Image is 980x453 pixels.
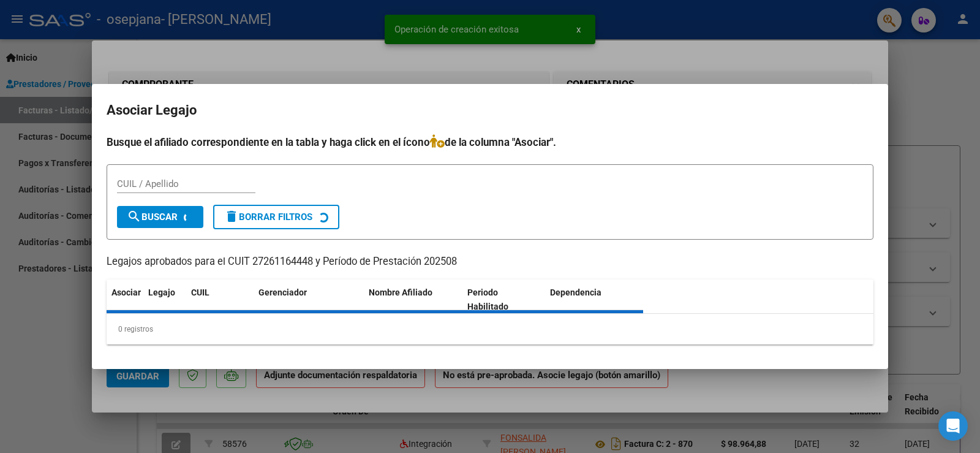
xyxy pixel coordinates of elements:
datatable-header-cell: CUIL [186,280,254,320]
datatable-header-cell: Dependencia [545,280,644,320]
span: Periodo Habilitado [467,287,508,311]
p: Legajos aprobados para el CUIT 27261164448 y Período de Prestación 202508 [107,254,873,270]
mat-icon: delete [224,209,239,224]
div: 0 registros [107,314,873,345]
button: Borrar Filtros [213,205,339,229]
button: Buscar [117,206,203,228]
mat-icon: search [127,209,141,224]
span: Legajo [148,287,175,297]
datatable-header-cell: Periodo Habilitado [462,280,545,320]
datatable-header-cell: Asociar [107,280,143,320]
span: Borrar Filtros [224,211,312,223]
span: CUIL [191,287,209,297]
span: Nombre Afiliado [369,287,432,297]
datatable-header-cell: Legajo [143,280,186,320]
datatable-header-cell: Gerenciador [254,280,364,320]
span: Buscar [127,211,178,223]
span: Dependencia [550,287,601,297]
datatable-header-cell: Nombre Afiliado [364,280,462,320]
span: Gerenciador [258,287,307,297]
span: Asociar [111,287,141,297]
h4: Busque el afiliado correspondiente en la tabla y haga click en el ícono de la columna "Asociar". [107,134,873,150]
h2: Asociar Legajo [107,99,873,122]
div: Open Intercom Messenger [938,411,968,441]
